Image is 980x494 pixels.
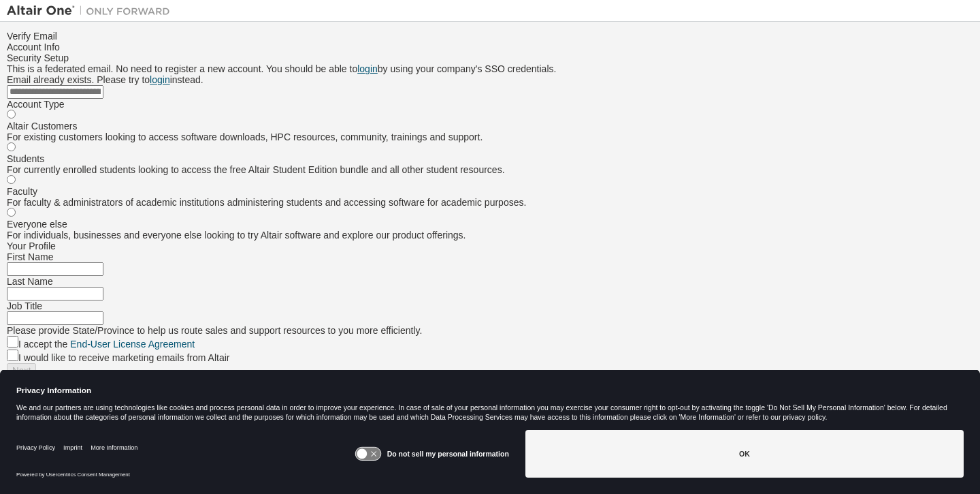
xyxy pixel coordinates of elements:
[7,276,53,287] label: Last Name
[7,63,973,74] div: This is a federated email. No need to register a new account. You should be able to by using your...
[7,219,973,230] div: Everyone else
[150,74,170,85] a: login
[7,132,973,142] div: For existing customers looking to access software downloads, HPC resources, community, trainings ...
[7,241,973,251] div: Your Profile
[7,74,973,85] div: Email already exists. Please try to instead.
[7,186,973,197] div: Faculty
[18,339,195,350] label: I accept the
[7,325,973,336] div: Please provide State/Province to help us route sales and support resources to you more efficiently.
[7,164,973,175] div: For currently enrolled students looking to access the free Altair Student Edition bundle and all ...
[7,99,973,110] div: Account Type
[7,4,177,18] img: Altair One
[7,230,973,241] div: For individuals, businesses and everyone else looking to try Altair software and explore our prod...
[7,363,973,377] div: Read and acccept EULA to continue
[7,363,36,377] button: Next
[7,52,973,63] div: Security Setup
[7,31,973,42] div: Verify Email
[7,153,973,164] div: Students
[7,42,973,52] div: Account Info
[7,121,973,132] div: Altair Customers
[7,197,973,208] div: For faculty & administrators of academic institutions administering students and accessing softwa...
[7,251,53,262] label: First Name
[7,300,42,311] label: Job Title
[18,352,229,363] label: I would like to receive marketing emails from Altair
[357,63,378,74] a: login
[70,339,195,350] a: End-User License Agreement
